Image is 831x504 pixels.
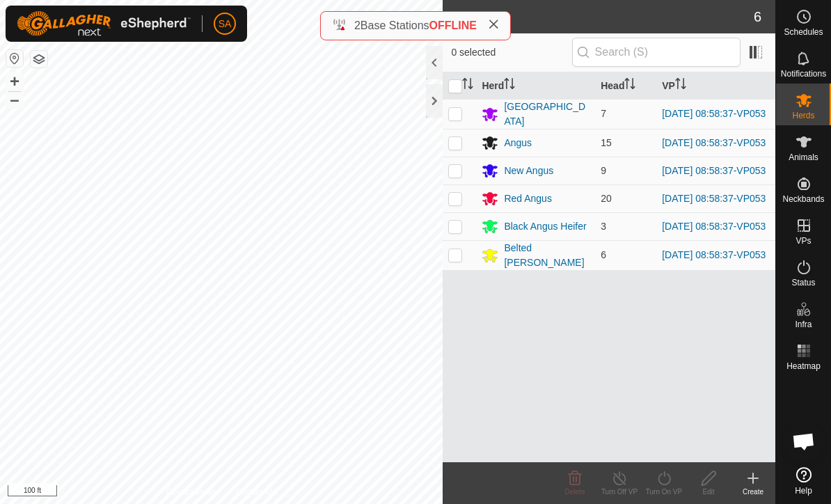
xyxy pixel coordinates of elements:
th: VP [656,72,775,100]
a: [DATE] 08:58:37-VP053 [662,221,766,232]
span: 9 [601,165,606,176]
span: OFFLINE [429,19,477,31]
span: Notifications [781,70,826,78]
div: Turn On VP [642,487,686,497]
th: Head [595,72,656,100]
span: Heatmap [786,362,821,370]
span: Schedules [784,28,823,36]
div: Open chat [783,420,825,462]
button: + [6,73,23,90]
div: [GEOGRAPHIC_DATA] [504,100,589,129]
span: Status [791,278,815,287]
div: Edit [686,487,731,497]
span: VPs [796,237,811,245]
span: Help [795,487,812,495]
span: Delete [565,488,585,496]
span: 0 selected [451,45,571,60]
a: [DATE] 08:58:37-VP053 [662,193,766,204]
a: Privacy Policy [166,486,219,498]
span: SA [219,17,232,31]
div: Black Angus Heifer [504,219,586,234]
span: 15 [601,137,612,148]
button: Reset Map [6,50,23,67]
span: Neckbands [782,195,824,203]
span: 6 [601,249,606,260]
div: Belted [PERSON_NAME] [504,241,589,270]
p-sorticon: Activate to sort [624,80,635,91]
span: 7 [601,108,606,119]
a: Help [776,462,831,501]
span: Infra [795,320,812,329]
button: – [6,91,23,108]
a: [DATE] 08:58:37-VP053 [662,108,766,119]
span: 3 [601,221,606,232]
div: Create [731,487,775,497]
button: Map Layers [31,51,47,68]
div: Turn Off VP [597,487,642,497]
a: Contact Us [235,486,276,498]
span: Base Stations [361,19,429,31]
span: Animals [789,153,818,162]
a: [DATE] 08:58:37-VP053 [662,165,766,176]
th: Herd [476,72,595,100]
div: New Angus [504,164,553,178]
a: [DATE] 08:58:37-VP053 [662,137,766,148]
div: Red Angus [504,191,552,206]
h2: Herds [451,8,753,25]
p-sorticon: Activate to sort [675,80,686,91]
a: [DATE] 08:58:37-VP053 [662,249,766,260]
img: Gallagher Logo [17,11,191,36]
span: 20 [601,193,612,204]
span: 6 [754,6,761,27]
div: Angus [504,136,532,150]
p-sorticon: Activate to sort [462,80,473,91]
span: Herds [792,111,814,120]
input: Search (S) [572,38,741,67]
p-sorticon: Activate to sort [504,80,515,91]
span: 2 [354,19,361,31]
